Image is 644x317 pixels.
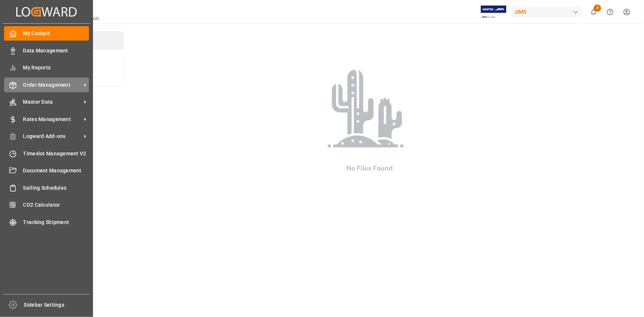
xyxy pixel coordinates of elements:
[4,43,89,58] a: Data Management
[4,215,89,229] a: Tracking Shipment
[4,26,89,41] a: My Cockpit
[602,4,619,20] button: Help Center
[23,150,89,158] span: Timeslot Management V2
[4,180,89,195] a: Sailing Schedules
[4,163,89,178] a: Document Management
[24,301,90,309] span: Sidebar Settings
[23,47,89,55] span: Data Management
[23,218,89,226] span: Tracking Shipment
[481,6,506,18] img: Exertis%20JAM%20-%20Email%20Logo.jpg_1722504956.jpg
[23,167,89,175] span: Document Management
[23,116,82,123] span: Rates Management
[512,5,585,19] button: JIMS
[4,146,89,161] a: Timeslot Management V2
[594,4,601,12] span: 3
[23,30,89,37] span: My Cockpit
[23,98,82,106] span: Master Data
[23,132,82,140] span: Logward Add-ons
[4,61,89,75] a: My Reports
[512,7,582,17] div: JIMS
[23,201,89,209] span: CO2 Calculator
[585,4,602,20] button: show 3 new notifications
[314,163,425,173] h2: No Files Found
[4,198,89,212] a: CO2 Calculator
[23,184,89,192] span: Sailing Schedules
[23,64,89,72] span: My Reports
[23,81,82,89] span: Order Management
